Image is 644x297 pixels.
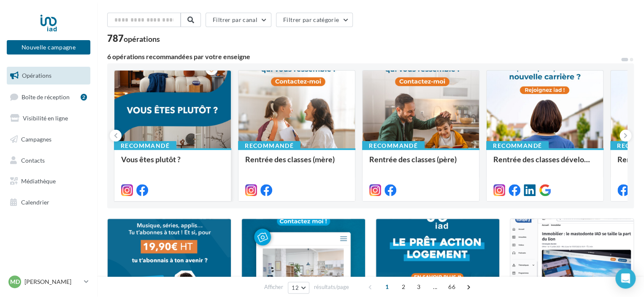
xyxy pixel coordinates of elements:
div: Open Intercom Messenger [615,268,636,289]
div: Recommandé [238,141,300,150]
span: 3 [412,280,425,294]
span: Calendrier [21,199,49,206]
a: Boîte de réception2 [5,88,92,106]
span: MD [10,278,20,286]
div: 6 opérations recommandées par votre enseigne [107,53,620,60]
span: 2 [397,280,410,294]
a: Calendrier [5,193,92,211]
a: Opérations [5,67,92,84]
div: Recommandé [362,141,425,150]
button: Filtrer par canal [206,13,271,27]
div: 2 [81,94,87,101]
span: 12 [292,284,299,291]
div: Rentrée des classes (père) [369,155,472,172]
span: Opérations [22,72,51,79]
span: 1 [380,280,394,294]
div: Rentrée des classes développement (conseillère) [493,155,596,172]
span: Contacts [21,156,45,163]
button: Nouvelle campagne [7,40,90,54]
a: Contacts [5,152,92,169]
span: 66 [445,280,459,294]
span: Afficher [264,283,283,291]
span: résultats/page [314,283,349,291]
span: ... [428,280,442,294]
div: Recommandé [114,141,176,150]
span: Boîte de réception [22,93,70,100]
button: Filtrer par catégorie [276,13,353,27]
div: opérations [124,35,160,43]
span: Médiathèque [21,177,56,185]
a: MD [PERSON_NAME] [7,274,90,290]
a: Campagnes [5,131,92,148]
div: Recommandé [486,141,549,150]
div: Rentrée des classes (mère) [245,155,348,172]
span: Campagnes [21,136,51,143]
div: Vous êtes plutôt ? [121,155,224,172]
p: [PERSON_NAME] [24,278,81,286]
a: Médiathèque [5,172,92,190]
div: 787 [107,34,160,43]
button: 12 [288,282,309,294]
a: Visibilité en ligne [5,109,92,127]
span: Visibilité en ligne [23,114,68,122]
